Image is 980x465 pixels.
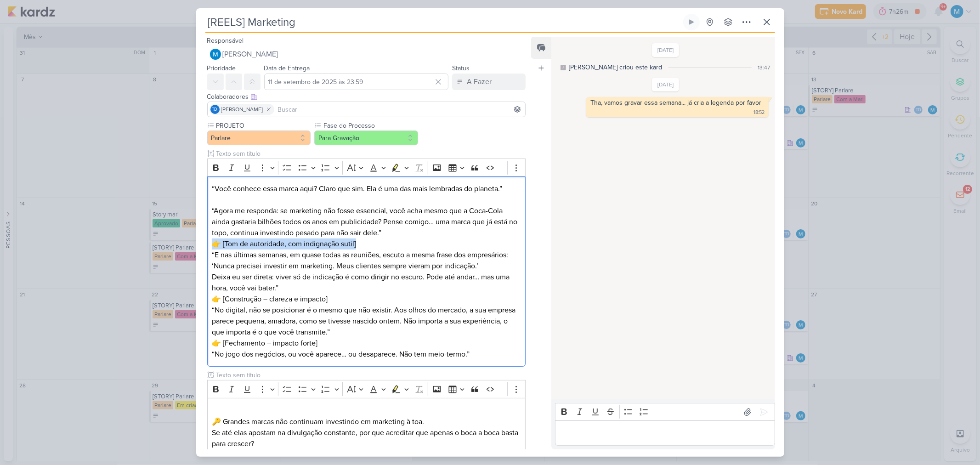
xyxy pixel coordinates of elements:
input: Select a date [264,74,449,90]
label: Fase do Processo [323,121,418,130]
label: Status [452,64,470,72]
input: Kard Sem Título [205,14,681,30]
label: Responsável [207,37,244,45]
button: Parlare [207,130,311,145]
div: Editor editing area: main [207,176,526,367]
div: Thais de carvalho [210,105,220,114]
div: Editor toolbar [207,380,526,398]
span: [PERSON_NAME] [223,49,278,60]
img: MARIANA MIRANDA [210,49,221,60]
input: Texto sem título [215,370,526,380]
div: Colaboradores [207,92,526,102]
button: A Fazer [452,74,526,90]
div: Editor editing area: main [555,420,775,446]
span: [PERSON_NAME] [221,105,263,113]
p: Deixa eu ser direta: viver só de indicação é como dirigir no escuro. Pode até andar… mas uma hora... [212,272,521,294]
input: Buscar [276,104,524,115]
div: 13:47 [758,63,770,72]
p: “Você conhece essa marca aqui? Claro que sim. Ela é uma das mais lembradas do planeta.” [212,183,521,194]
label: PROJETO [215,121,311,130]
label: Prioridade [207,64,236,72]
p: 👉 [Fechamento – impacto forte] “No jogo dos negócios, ou você aparece… ou desaparece. Não tem mei... [212,338,521,360]
label: Data de Entrega [264,64,310,72]
p: 👉 [Construção – clareza e impacto] “No digital, não se posicionar é o mesmo que não existir. Aos ... [212,294,521,338]
div: Editor toolbar [555,403,775,421]
div: 18:52 [754,109,765,116]
div: A Fazer [467,76,492,87]
p: Td [212,108,218,112]
button: Para Gravação [314,130,418,145]
input: Texto sem título [215,149,526,159]
div: Ligar relógio [688,18,695,26]
div: Tha, vamos gravar essa semana... já cria a legenda por favor [590,99,761,107]
div: [PERSON_NAME] criou este kard [569,62,662,72]
div: Editor toolbar [207,159,526,176]
p: 👉 [Tom de autoridade, com indignação sutil] “E nas últimas semanas, em quase todas as reuniões, e... [212,238,521,272]
p: ⁠⁠⁠⁠⁠⁠⁠ 🔑 Grandes marcas não continuam investindo em marketing à toa. Se até elas apostam na divu... [212,405,521,449]
p: ⁠⁠⁠⁠⁠⁠⁠ “Agora me responda: se marketing não fosse essencial, você acha mesmo que a Coca-Cola ain... [212,194,521,238]
button: [PERSON_NAME] [207,46,526,62]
